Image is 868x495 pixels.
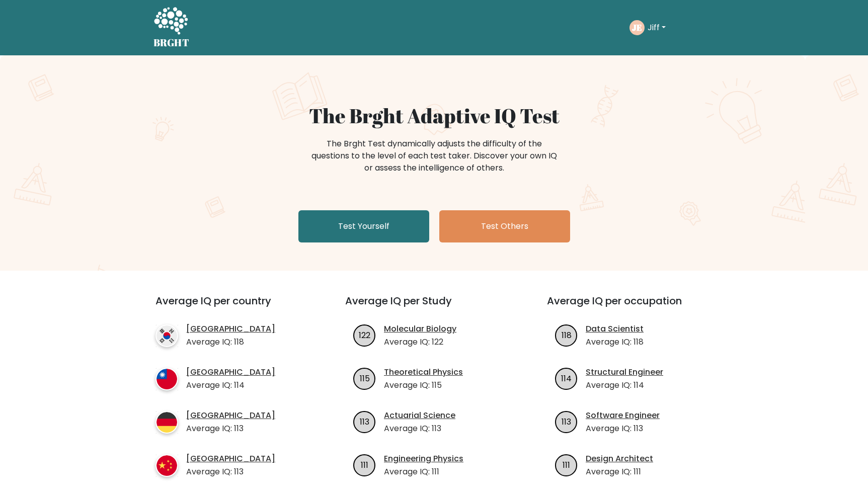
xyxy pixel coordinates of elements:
a: Theoretical Physics [384,366,463,378]
p: Average IQ: 115 [384,379,463,391]
img: country [155,324,178,347]
a: Design Architect [586,453,653,465]
text: 122 [359,329,370,341]
a: [GEOGRAPHIC_DATA] [186,453,275,465]
a: [GEOGRAPHIC_DATA] [186,323,275,335]
p: Average IQ: 122 [384,336,456,348]
h5: BRGHT [153,37,190,49]
h3: Average IQ per Study [345,295,523,319]
h3: Average IQ per occupation [547,295,725,319]
a: [GEOGRAPHIC_DATA] [186,366,275,378]
text: JE [632,22,642,33]
a: Structural Engineer [586,366,663,378]
text: 111 [563,459,570,470]
img: country [155,411,178,434]
text: 111 [361,459,368,470]
a: BRGHT [153,4,190,51]
a: Software Engineer [586,409,660,422]
p: Average IQ: 113 [586,423,660,435]
p: Average IQ: 114 [586,379,663,391]
p: Average IQ: 111 [384,466,463,478]
p: Average IQ: 113 [186,423,275,435]
p: Average IQ: 111 [586,466,653,478]
a: Test Yourself [298,210,429,242]
a: Data Scientist [586,323,644,335]
text: 113 [360,416,369,427]
a: Test Others [439,210,570,242]
div: The Brght Test dynamically adjusts the difficulty of the questions to the level of each test take... [308,138,560,174]
text: 114 [561,372,572,384]
p: Average IQ: 118 [586,336,644,348]
a: [GEOGRAPHIC_DATA] [186,409,275,422]
p: Average IQ: 113 [186,466,275,478]
text: 115 [360,372,370,384]
button: Jiff [645,21,669,34]
h1: The Brght Adaptive IQ Test [189,104,680,128]
text: 113 [562,416,571,427]
a: Actuarial Science [384,409,455,422]
p: Average IQ: 114 [186,379,275,391]
a: Engineering Physics [384,453,463,465]
p: Average IQ: 118 [186,336,275,348]
p: Average IQ: 113 [384,423,455,435]
h3: Average IQ per country [155,295,309,319]
img: country [155,368,178,390]
text: 118 [562,329,572,341]
a: Molecular Biology [384,323,456,335]
img: country [155,454,178,477]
